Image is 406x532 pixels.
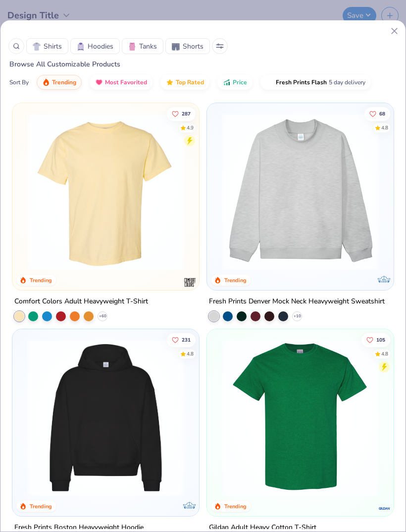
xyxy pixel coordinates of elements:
[26,38,68,54] button: ShirtsShirts
[187,124,194,132] div: 4.9
[379,112,385,117] span: 68
[329,77,365,88] span: 5 day delivery
[90,75,152,90] button: Most Favorited
[52,78,76,86] span: Trending
[166,78,174,86] img: TopRated.gif
[22,339,189,496] img: 91acfc32-fd48-4d6b-bdad-a4c1a30ac3fc
[165,38,210,54] button: ShortsShorts
[122,38,163,54] button: TanksTanks
[378,502,391,515] img: Gildan logo
[105,78,147,86] span: Most Favorited
[172,43,180,51] img: Shorts
[276,78,327,86] span: Fresh Prints Flash
[182,112,191,117] span: 287
[22,113,189,270] img: 029b8af0-80e6-406f-9fdc-fdf898547912
[44,41,62,52] span: Shirts
[217,113,384,270] img: f5d85501-0dbb-4ee4-b115-c08fa3845d83
[176,78,204,86] span: Top Rated
[361,333,390,347] button: Like
[95,78,103,86] img: most_fav.gif
[160,75,209,90] button: Top Rated
[9,78,29,87] div: Sort By
[182,338,191,343] span: 231
[88,41,113,52] span: Hoodies
[37,75,82,90] button: Trending
[376,338,385,343] span: 105
[0,59,120,69] span: Browse All Customizable Products
[42,78,50,86] img: trending.gif
[77,43,85,51] img: Hoodies
[183,41,203,52] span: Shorts
[212,38,228,54] button: Sort Popup Button
[99,313,106,319] span: + 60
[217,75,253,90] button: Price
[266,78,274,86] img: flash.gif
[14,296,148,308] div: Comfort Colors Adult Heavyweight T-Shirt
[260,75,371,90] button: Fresh Prints Flash5 day delivery
[33,43,41,51] img: Shirts
[233,78,247,86] span: Price
[381,124,388,132] div: 4.8
[184,276,196,289] img: Comfort Colors logo
[70,38,120,54] button: HoodiesHoodies
[167,333,196,347] button: Like
[209,296,385,308] div: Fresh Prints Denver Mock Neck Heavyweight Sweatshirt
[167,107,196,121] button: Like
[294,313,301,319] span: + 10
[187,351,194,358] div: 4.8
[364,107,390,121] button: Like
[128,43,136,51] img: Tanks
[217,339,384,496] img: db319196-8705-402d-8b46-62aaa07ed94f
[139,41,157,52] span: Tanks
[381,351,388,358] div: 4.8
